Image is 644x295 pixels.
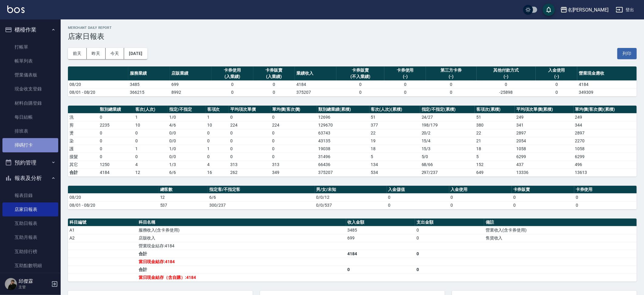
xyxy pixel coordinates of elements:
td: 375207 [295,88,336,96]
table: a dense table [68,219,637,282]
td: 13336 [515,168,574,176]
th: 科目名稱 [137,219,346,226]
td: 375207 [317,168,369,176]
div: 卡券使用 [386,67,424,73]
td: 349309 [577,88,637,96]
td: 0 [98,137,134,145]
a: 互助點數明細 [2,259,58,273]
td: 6299 [515,153,574,161]
th: 客項次 [206,106,229,114]
div: (-) [478,73,534,80]
td: 護 [68,145,98,153]
td: 15 / 4 [420,137,475,145]
td: 0 [229,153,271,161]
td: 營業現金結存:4184 [137,242,346,250]
td: 0 / 0 [168,137,206,145]
td: 08/01 - 08/20 [68,201,159,209]
a: 掃碼打卡 [2,138,58,152]
td: 0 [134,153,168,161]
td: 43135 [317,137,369,145]
td: 3485 [346,226,415,234]
th: 收入金額 [346,219,415,226]
h3: 店家日報表 [68,32,637,41]
td: 16 [206,168,229,176]
td: 售貨收入 [484,234,637,242]
td: 366215 [128,88,170,96]
td: 313 [229,161,271,168]
div: (-) [537,73,576,80]
div: 卡券販賣 [338,67,383,73]
td: 0 [336,88,384,96]
td: 0 [512,193,574,201]
a: 營業儀表板 [2,68,58,82]
td: 341 [515,121,574,129]
td: A2 [68,234,137,242]
p: 主管 [19,284,49,290]
td: 0 [415,234,484,242]
td: 4 [206,161,229,168]
td: 1 / 3 [168,161,206,168]
th: 平均項次單價 [229,106,271,114]
td: 5 [369,153,420,161]
td: 2054 [515,137,574,145]
h2: Merchant Daily Report [68,26,637,30]
td: 0 [211,80,253,88]
td: 0 [426,80,476,88]
th: 指定/不指定 [168,106,206,114]
td: 1 [206,113,229,121]
td: 4 [134,161,168,168]
td: 152 [475,161,515,168]
td: 129670 [317,121,369,129]
img: Person [5,278,17,290]
td: 服務收入(含卡券使用) [137,226,346,234]
td: 262 [229,168,271,176]
td: 15 / 3 [420,145,475,153]
button: 櫃檯作業 [2,22,58,38]
td: 0 [134,129,168,137]
td: 0 [98,113,134,121]
th: 指定客/不指定客 [208,186,315,194]
td: 18 [475,145,515,153]
td: 0 [415,266,484,273]
td: 1 / 0 [168,145,206,153]
a: 互助排行榜 [2,245,58,259]
td: 0 [271,129,317,137]
td: 0 [536,80,577,88]
td: 接髮 [68,153,98,161]
td: -25898 [477,88,536,96]
td: 其它 [68,161,98,168]
td: A1 [68,226,137,234]
th: 卡券販賣 [512,186,574,194]
td: 洗 [68,113,98,121]
div: (-) [386,73,424,80]
td: 437 [515,161,574,168]
td: 0 [512,201,574,209]
td: 0 [229,129,271,137]
td: 0 [449,201,512,209]
td: 134 [369,161,420,168]
td: 0 / 0 [168,129,206,137]
button: 預約管理 [2,155,58,171]
td: 08/01 - 08/20 [68,88,128,96]
td: 0 [206,129,229,137]
td: 534 [369,168,420,176]
td: 10 [206,121,229,129]
td: 營業收入(含卡券使用) [484,226,637,234]
td: 0 [253,80,295,88]
td: 0 [271,153,317,161]
div: 入金使用 [537,67,576,73]
table: a dense table [68,106,637,177]
img: Logo [7,5,25,13]
th: 單均價(客次價) [271,106,317,114]
td: 0 [384,88,426,96]
td: 1 [206,145,229,153]
td: 0 [271,145,317,153]
th: 服務業績 [128,66,170,81]
a: 現金收支登錄 [2,82,58,96]
td: 198 / 179 [420,121,475,129]
th: 單均價(客次價)(累積) [574,106,637,114]
td: 0 [229,113,271,121]
td: 496 [574,161,637,168]
td: 249 [515,113,574,121]
a: 互助業績報表 [2,273,58,287]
